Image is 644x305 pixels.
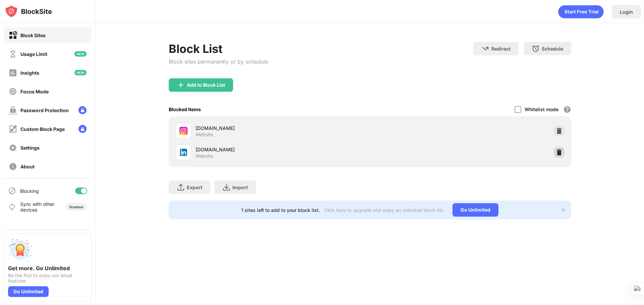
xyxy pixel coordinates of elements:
[20,32,46,38] div: Block Sites
[169,42,268,56] div: Block List
[196,125,370,132] div: [DOMAIN_NAME]
[20,164,35,169] div: About
[187,184,202,190] div: Export
[232,184,248,190] div: Import
[8,286,49,297] div: Go Unlimited
[179,127,187,135] img: favicons
[74,51,87,57] img: new-icon.svg
[324,207,444,213] div: Click here to upgrade and enjoy an unlimited block list.
[78,125,87,133] img: lock-menu.svg
[20,201,55,213] div: Sync with other devices
[9,69,17,77] img: insights-off.svg
[8,203,16,211] img: sync-icon.svg
[560,207,566,213] img: x-button.svg
[74,70,87,75] img: new-icon.svg
[169,106,201,112] div: Blocked Items
[20,107,69,113] div: Password Protection
[8,273,87,284] div: Be the first to enjoy our latest features
[69,205,83,209] div: Disabled
[196,153,213,159] div: Website
[8,265,87,272] div: Get more. Go Unlimited
[20,126,65,132] div: Custom Block Page
[491,46,511,52] div: Redirect
[20,89,49,94] div: Focus Mode
[558,5,604,18] div: animation
[20,70,39,76] div: Insights
[179,148,187,156] img: favicons
[452,203,498,217] div: Go Unlimited
[9,106,17,115] img: password-protection-off.svg
[620,9,633,15] div: Login
[8,238,32,262] img: push-unlimited.svg
[196,132,213,138] div: Website
[169,58,268,65] div: Block sites permanently or by schedule
[20,51,47,57] div: Usage Limit
[196,146,370,153] div: [DOMAIN_NAME]
[9,31,17,40] img: block-on.svg
[20,188,39,194] div: Blocking
[20,145,40,151] div: Settings
[9,87,17,96] img: focus-off.svg
[9,162,17,171] img: about-off.svg
[9,125,17,133] img: customize-block-page-off.svg
[542,46,563,52] div: Schedule
[525,106,558,112] div: Whitelist mode
[5,5,52,18] img: logo-blocksite.svg
[9,50,17,58] img: time-usage-off.svg
[187,82,225,88] div: Add to Block List
[241,207,320,213] div: 1 sites left to add to your block list.
[9,144,17,152] img: settings-off.svg
[8,187,16,195] img: blocking-icon.svg
[78,106,87,114] img: lock-menu.svg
